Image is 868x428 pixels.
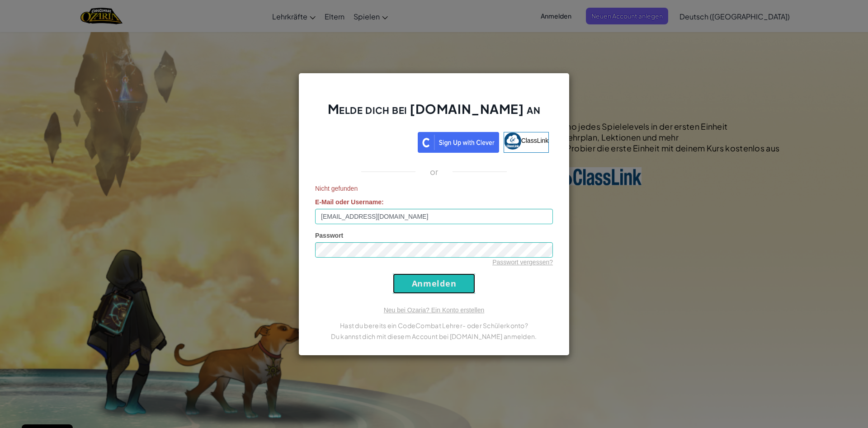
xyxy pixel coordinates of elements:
a: Neu bei Ozaria? Ein Konto erstellen [384,306,485,314]
label: : [315,198,384,207]
h2: Melde dich bei [DOMAIN_NAME] an [315,100,553,127]
span: ClassLink [521,136,549,144]
span: Passwort [315,232,343,239]
a: Passwort vergessen? [492,259,553,266]
iframe: Schaltfläche „Über Google anmelden“ [315,131,418,151]
span: E-Mail oder Username [315,198,382,206]
input: Anmelden [393,273,475,294]
span: Nicht gefunden [315,184,553,193]
img: clever_sso_button@2x.png [418,132,499,153]
a: Über Google anmelden. Wird in neuem Tab geöffnet. [319,132,413,153]
p: Du kannst dich mit diesem Account bei [DOMAIN_NAME] anmelden. [315,331,553,342]
p: or [430,166,439,177]
p: Hast du bereits ein CodeCombat Lehrer- oder Schülerkonto? [315,320,553,331]
img: classlink-logo-small.png [504,132,521,150]
div: Über Google anmelden. Wird in neuem Tab geöffnet. [319,131,413,151]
